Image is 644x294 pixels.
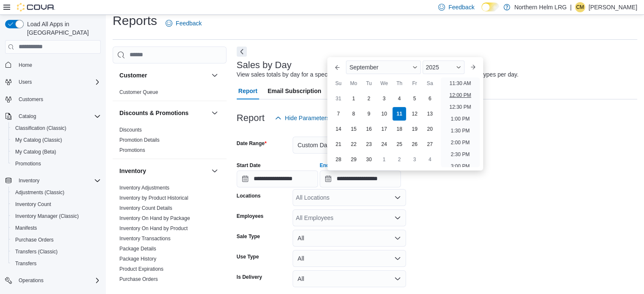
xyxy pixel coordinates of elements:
[119,167,146,175] h3: Inventory
[119,126,142,133] span: Discounts
[362,77,376,90] div: Tu
[15,137,62,143] span: My Catalog (Classic)
[17,3,55,11] img: Cova
[392,137,406,151] div: day-25
[119,205,172,212] span: Inventory Count Details
[119,266,163,272] a: Product Expirations
[15,225,37,231] span: Manifests
[15,160,41,167] span: Promotions
[19,113,36,120] span: Catalog
[12,159,101,169] span: Promotions
[362,107,376,121] div: day-9
[448,3,474,11] span: Feedback
[113,12,157,29] h1: Reports
[423,137,437,151] div: day-27
[2,175,104,187] button: Inventory
[12,211,101,221] span: Inventory Manager (Classic)
[15,176,43,186] button: Inventory
[347,92,360,105] div: day-1
[423,107,437,121] div: day-13
[320,170,401,187] input: Press the down key to enter a popover containing a calendar. Press the escape key to close the po...
[392,153,406,166] div: day-2
[15,77,101,87] span: Users
[2,110,104,122] button: Catalog
[119,235,171,242] span: Inventory Transactions
[347,107,360,121] div: day-8
[119,195,188,201] span: Inventory by Product Historical
[119,89,158,96] span: Customer Queue
[12,199,101,209] span: Inventory Count
[237,192,261,199] label: Locations
[119,205,172,211] a: Inventory Count Details
[210,70,220,80] button: Customer
[8,222,104,234] button: Manifests
[331,60,344,74] button: Previous Month
[8,134,104,146] button: My Catalog (Classic)
[119,185,169,191] a: Inventory Adjustments
[362,153,376,166] div: day-30
[392,122,406,136] div: day-18
[446,78,475,88] li: 11:30 AM
[377,137,391,151] div: day-24
[423,122,437,136] div: day-20
[119,137,160,143] span: Promotion Details
[119,246,156,252] a: Package Details
[237,140,267,147] label: Date Range
[377,92,391,105] div: day-3
[15,60,36,70] a: Home
[570,2,572,12] p: |
[15,213,79,220] span: Inventory Manager (Classic)
[237,70,519,79] div: View sales totals by day for a specified date range. Details include payment methods and tax type...
[332,137,345,151] div: day-21
[119,245,156,252] span: Package Details
[12,159,44,169] a: Promotions
[285,114,329,122] span: Hide Parameters
[12,247,101,257] span: Transfers (Classic)
[392,77,406,90] div: Th
[408,122,421,136] div: day-19
[2,59,104,71] button: Home
[119,71,147,80] h3: Customer
[119,256,156,262] a: Package History
[8,187,104,198] button: Adjustments (Classic)
[423,77,437,90] div: Sa
[162,15,205,32] a: Feedback
[237,213,263,220] label: Employees
[293,270,406,287] button: All
[19,177,39,184] span: Inventory
[293,250,406,267] button: All
[293,137,406,154] button: Custom Date
[347,122,360,136] div: day-15
[394,214,401,221] button: Open list of options
[15,275,101,286] span: Operations
[15,201,51,208] span: Inventory Count
[408,153,421,166] div: day-3
[24,20,101,37] span: Load All Apps in [GEOGRAPHIC_DATA]
[119,71,208,80] button: Customer
[15,60,101,70] span: Home
[8,146,104,158] button: My Catalog (Beta)
[12,258,101,269] span: Transfers
[210,166,220,176] button: Inventory
[331,91,437,167] div: September, 2025
[119,89,158,95] a: Customer Queue
[448,149,473,159] li: 2:30 PM
[119,167,208,175] button: Inventory
[2,76,104,88] button: Users
[408,107,421,121] div: day-12
[12,258,40,269] a: Transfers
[347,77,360,90] div: Mo
[423,60,464,74] div: Button. Open the year selector. 2025 is currently selected.
[12,147,101,157] span: My Catalog (Beta)
[446,90,474,100] li: 12:00 PM
[268,82,321,99] span: Email Subscription
[320,162,342,169] label: End Date
[12,123,70,133] a: Classification (Classic)
[176,19,202,27] span: Feedback
[448,126,473,136] li: 1:30 PM
[15,189,64,196] span: Adjustments (Classic)
[19,96,43,103] span: Customers
[15,260,36,267] span: Transfers
[12,123,101,133] span: Classification (Classic)
[19,277,44,284] span: Operations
